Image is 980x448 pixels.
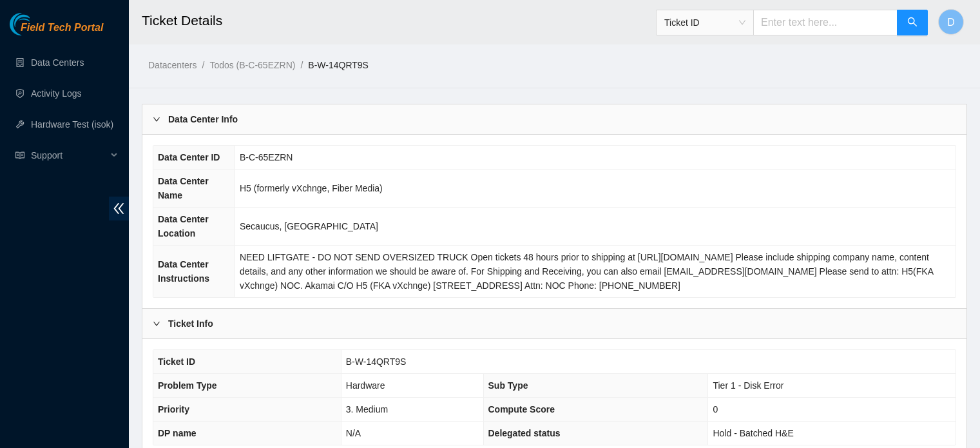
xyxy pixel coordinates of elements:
[938,9,964,35] button: D
[346,380,385,391] span: Hardware
[240,221,378,231] span: Secaucus, [GEOGRAPHIC_DATA]
[240,183,383,193] span: H5 (formerly vXchnge, Fiber Media)
[31,57,84,68] a: Data Centers
[10,13,65,35] img: Akamai Technologies
[142,309,966,338] div: Ticket Info
[158,214,209,239] span: Data Center Location
[168,112,238,126] b: Data Center Info
[31,119,113,130] a: Hardware Test (isok)
[202,60,204,70] span: /
[664,13,745,32] span: Ticket ID
[209,60,295,70] a: Todos (B-C-65EZRN)
[158,152,220,162] span: Data Center ID
[753,10,898,35] input: Enter text here...
[15,151,24,160] span: read
[158,404,189,414] span: Priority
[109,197,129,220] span: double-left
[158,380,217,391] span: Problem Type
[488,404,555,414] span: Compute Score
[308,60,369,70] a: B-W-14QRT9S
[300,60,303,70] span: /
[240,252,933,291] span: NEED LIFTGATE - DO NOT SEND OVERSIZED TRUCK Open tickets 48 hours prior to shipping at [URL][DOMA...
[897,10,928,35] button: search
[907,17,918,29] span: search
[153,115,160,123] span: right
[488,380,528,391] span: Sub Type
[158,356,195,367] span: Ticket ID
[346,428,361,438] span: N/A
[153,320,160,327] span: right
[947,14,955,30] span: D
[158,428,197,438] span: DP name
[713,428,793,438] span: Hold - Batched H&E
[713,404,718,414] span: 0
[31,88,82,99] a: Activity Logs
[488,428,561,438] span: Delegated status
[168,317,213,331] b: Ticket Info
[158,176,209,200] span: Data Center Name
[142,104,966,134] div: Data Center Info
[346,404,388,414] span: 3. Medium
[21,22,103,34] span: Field Tech Portal
[713,380,783,391] span: Tier 1 - Disk Error
[148,60,197,70] a: Datacenters
[31,142,107,168] span: Support
[240,152,293,162] span: B-C-65EZRN
[10,23,103,40] a: Akamai TechnologiesField Tech Portal
[158,259,209,284] span: Data Center Instructions
[346,356,407,367] span: B-W-14QRT9S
